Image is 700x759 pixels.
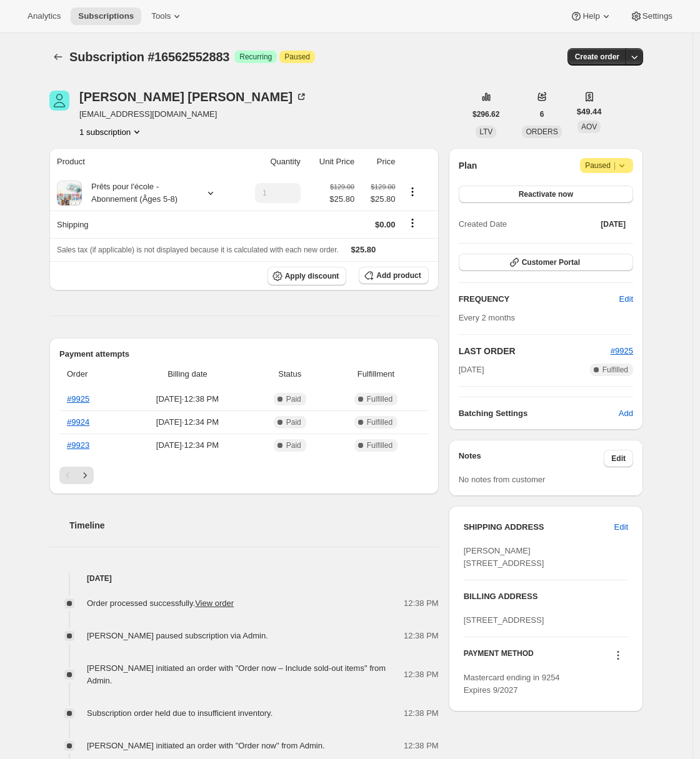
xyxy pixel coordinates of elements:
[642,11,672,21] span: Settings
[49,148,237,176] th: Product
[67,440,89,450] a: #9923
[404,630,439,642] span: 12:38 PM
[67,417,89,427] a: #9924
[267,267,347,285] button: Apply discount
[562,7,619,25] button: Help
[284,52,310,62] span: Paused
[472,109,499,119] span: $296.62
[479,127,492,136] span: LTV
[126,393,249,405] span: [DATE] · 12:38 PM
[362,193,395,206] span: $25.80
[239,52,272,62] span: Recurring
[593,216,633,233] button: [DATE]
[532,106,552,123] button: 6
[604,450,633,467] button: Edit
[459,293,619,305] h2: FREQUENCY
[87,708,272,718] span: Subscription order held due to insufficient inventory.
[611,345,633,357] button: #9925
[582,11,599,21] span: Help
[286,440,301,450] span: Paid
[404,668,439,681] span: 12:38 PM
[402,185,422,199] button: Product actions
[619,407,633,420] span: Add
[459,218,507,231] span: Created Date
[404,597,439,610] span: 12:38 PM
[376,270,421,280] span: Add product
[82,181,194,206] div: Prêts pour l'école - Abonnement (Âges 5-8)
[359,267,428,284] button: Add product
[358,148,399,176] th: Price
[459,254,633,271] button: Customer Portal
[577,106,602,118] span: $49.44
[78,11,134,21] span: Subscriptions
[351,245,376,254] span: $25.80
[367,440,392,450] span: Fulfilled
[622,7,680,25] button: Settings
[285,271,339,281] span: Apply discount
[464,615,544,625] span: [STREET_ADDRESS]
[459,159,477,172] h2: Plan
[126,416,249,429] span: [DATE] · 12:34 PM
[612,289,641,309] button: Edit
[87,598,234,608] span: Order processed successfully.
[286,417,301,427] span: Paid
[464,648,534,665] h3: PAYMENT METHOD
[71,7,141,25] button: Subscriptions
[59,348,429,360] h2: Payment attempts
[237,148,304,176] th: Quantity
[459,364,484,376] span: [DATE]
[465,106,507,123] button: $296.62
[404,707,439,720] span: 12:38 PM
[286,394,301,404] span: Paid
[79,91,307,103] div: [PERSON_NAME] [PERSON_NAME]
[519,189,573,199] span: Reactivate now
[614,161,616,171] span: |
[151,11,171,21] span: Tools
[402,216,422,230] button: Shipping actions
[69,519,439,532] h2: Timeline
[20,7,68,25] button: Analytics
[367,417,392,427] span: Fulfilled
[459,186,633,203] button: Reactivate now
[459,407,619,420] h6: Batching Settings
[69,50,229,64] span: Subscription #16562552883
[79,108,307,121] span: [EMAIL_ADDRESS][DOMAIN_NAME]
[611,404,641,424] button: Add
[611,346,633,355] a: #9925
[144,7,191,25] button: Tools
[464,546,544,568] span: [PERSON_NAME] [STREET_ADDRESS]
[79,126,143,138] button: Product actions
[404,740,439,752] span: 12:38 PM
[375,220,396,229] span: $0.00
[371,183,395,191] small: $129.00
[601,219,626,229] span: [DATE]
[331,368,421,380] span: Fulfillment
[87,663,386,685] span: [PERSON_NAME] initiated an order with "Order now – Include sold-out items" from Admin.
[49,48,67,66] button: Subscriptions
[49,211,237,238] th: Shipping
[49,572,439,585] h4: [DATE]
[619,293,633,305] span: Edit
[195,598,234,608] a: View order
[602,365,628,375] span: Fulfilled
[607,517,636,537] button: Edit
[59,360,122,388] th: Order
[459,345,611,357] h2: LAST ORDER
[459,313,515,322] span: Every 2 months
[575,52,619,62] span: Create order
[464,590,628,603] h3: BILLING ADDRESS
[540,109,544,119] span: 6
[330,183,354,191] small: $129.00
[49,91,69,111] span: Marc-André Desrochers
[464,521,614,533] h3: SHIPPING ADDRESS
[67,394,89,404] a: #9925
[522,257,580,267] span: Customer Portal
[567,48,627,66] button: Create order
[329,193,354,206] span: $25.80
[57,181,82,206] img: product img
[87,741,325,750] span: [PERSON_NAME] initiated an order with "Order now" from Admin.
[464,673,560,695] span: Mastercard ending in 9254 Expires 9/2027
[304,148,358,176] th: Unit Price
[614,521,628,533] span: Edit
